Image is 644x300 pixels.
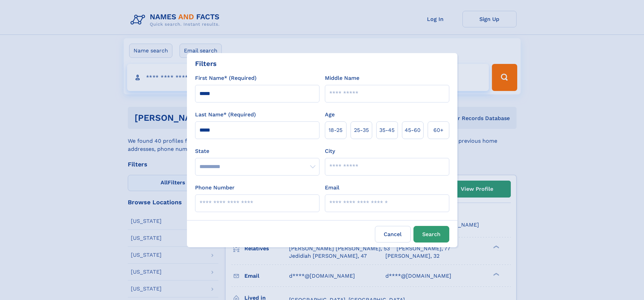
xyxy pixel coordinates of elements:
span: 35‑45 [379,126,395,134]
label: Phone Number [195,184,235,192]
label: City [325,147,335,155]
span: 45‑60 [405,126,421,134]
span: 60+ [433,126,444,134]
span: 25‑35 [354,126,369,134]
span: 18‑25 [329,126,342,134]
label: Middle Name [325,74,359,82]
label: Cancel [375,226,411,243]
label: Email [325,184,339,192]
label: Age [325,111,335,119]
label: State [195,147,319,155]
div: Filters [195,59,217,69]
label: First Name* (Required) [195,74,257,82]
button: Search [413,226,449,243]
label: Last Name* (Required) [195,111,256,119]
